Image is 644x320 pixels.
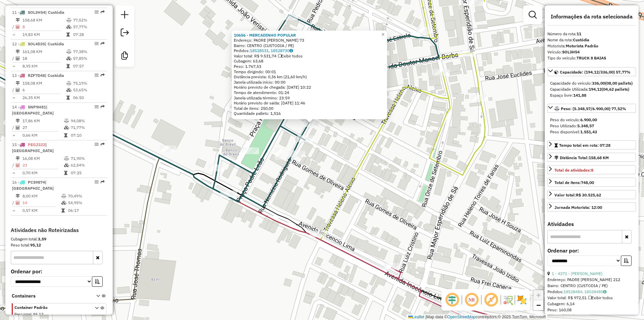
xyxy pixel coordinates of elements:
[444,292,460,308] span: Ocultar deslocamento
[11,236,107,242] div: Cubagem total:
[547,78,636,101] div: Capacidade: (194,12/336,00) 57,77%
[68,207,104,214] td: 06:17
[234,100,385,106] div: Horário previsto de saída: [DATE] 11:46
[547,301,575,306] span: Cubagem: 6,14
[66,56,71,60] i: % de utilização da cubagem
[547,55,636,61] div: Tipo do veículo:
[73,31,105,38] td: 07:28
[70,132,104,139] td: 07:10
[550,92,633,98] div: Espaço livre:
[45,10,64,15] span: | Custódia
[95,10,99,14] em: Opções
[11,267,107,275] label: Ordenar por:
[526,8,539,21] a: Exibir filtros
[552,271,602,276] a: 1 - 4271 - [PERSON_NAME]
[554,155,609,161] div: Distância Total:
[101,42,105,46] em: Rota exportada
[66,50,71,54] i: % de utilização do peso
[621,256,632,266] button: Ordem crescente
[561,106,626,111] span: Peso: (5.348,57/6.900,00) 77,52%
[11,227,107,233] h4: Atividades não Roteirizadas
[61,194,66,198] i: % de utilização do peso
[66,96,70,100] i: Tempo total em rota
[12,63,15,70] td: =
[234,111,385,116] div: Quantidade pallets: 1,516
[22,199,61,206] td: 14
[12,162,15,169] td: /
[550,117,597,122] span: Peso do veículo:
[101,73,105,77] em: Rota exportada
[592,81,605,86] strong: 336,00
[536,301,541,309] span: −
[64,163,69,167] i: % de utilização da cubagem
[381,32,384,37] span: ×
[101,180,105,184] em: Rota exportada
[12,142,54,153] span: 15 -
[250,48,293,53] a: 18528531, 18528730
[22,24,66,30] td: 8
[550,123,633,129] div: Peso Utilizado:
[28,180,45,185] span: PCS9874
[22,132,64,139] td: 0,66 KM
[16,50,20,54] i: Distância Total
[577,123,594,128] strong: 5.348,57
[12,10,64,15] span: 11 -
[28,142,45,147] span: PEG2322
[16,119,20,123] i: Distância Total
[33,312,44,317] span: 95,12
[547,178,636,187] a: Total de itens:748,00
[234,80,385,85] div: Janela utilizada início: 00:00
[547,37,636,43] div: Nome da rota:
[22,162,64,169] td: 23
[483,292,499,308] span: Exibir rótulo
[12,24,15,30] td: /
[550,80,633,86] div: Capacidade do veículo:
[70,118,104,124] td: 94,08%
[533,300,543,310] a: Zoom out
[547,165,636,174] a: Total de atividades:8
[563,289,606,294] a: 18528484, 18528485
[66,81,71,85] i: % de utilização do peso
[234,43,385,48] div: Bairro: CENTRO (CUSTODIA / PE)
[68,193,104,199] td: 70,49%
[73,17,105,24] td: 77,52%
[22,207,61,214] td: 0,57 KM
[101,105,105,109] em: Rota exportada
[66,18,71,22] i: % de utilização do peso
[554,204,602,211] div: Jornada Motorista: 12:00
[547,43,636,49] div: Motorista:
[547,153,636,162] a: Distância Total:158,68 KM
[73,80,105,87] td: 75,19%
[22,170,64,176] td: 0,70 KM
[12,73,64,78] span: 13 -
[547,49,636,55] div: Veículo:
[547,313,636,319] div: Tempo dirigindo: 01:04
[73,63,105,70] td: 07:57
[591,168,593,173] strong: 8
[92,276,103,287] button: Ordem crescente
[16,18,20,22] i: Distância Total
[30,242,41,247] strong: 95,12
[64,171,67,175] i: Tempo total em rota
[589,87,602,92] strong: 194,12
[12,94,15,101] td: =
[61,201,66,205] i: % de utilização da cubagem
[589,155,609,160] span: 158,68 KM
[101,10,105,14] em: Rota exportada
[28,10,45,15] span: SOL3H54
[602,87,629,92] strong: (04,62 pallets)
[447,315,476,319] a: OpenStreetMap
[16,163,20,167] i: Total de Atividades
[278,53,303,58] span: Exibir todos
[547,114,636,138] div: Peso: (5.348,57/6.900,00) 77,52%
[554,192,601,198] div: Valor total:
[66,25,71,29] i: % de utilização da cubagem
[64,133,67,137] i: Tempo total em rota
[22,31,66,38] td: 19,83 KM
[547,31,636,37] div: Número da rota:
[28,104,46,109] span: SNP9H81
[38,236,46,241] strong: 3,59
[45,73,64,78] span: | Custódia
[12,55,15,62] td: /
[95,142,99,146] em: Opções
